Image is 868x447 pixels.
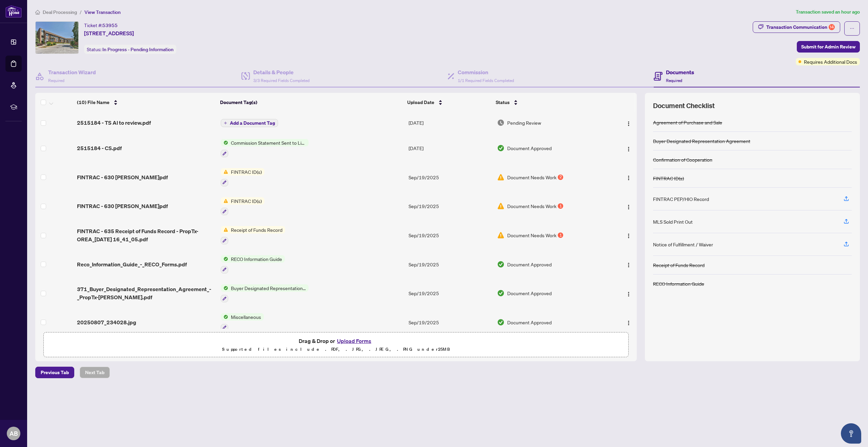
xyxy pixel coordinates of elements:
[221,197,264,216] button: Status IconFINTRAC ID(s)
[406,308,495,337] td: Sep/19/2025
[77,202,168,210] span: FINTRAC - 630 [PERSON_NAME]pdf
[77,260,187,268] span: Reco_Information_Guide_-_RECO_Forms.pdf
[230,121,275,125] span: Add a Document Tag
[407,99,434,106] span: Upload Date
[626,121,631,126] img: Logo
[221,226,228,233] img: Status Icon
[496,99,510,106] span: Status
[653,241,713,248] div: Notice of Fulfillment / Waiver
[458,78,514,83] span: 1/1 Required Fields Completed
[221,119,278,127] button: Add a Document Tag
[507,261,552,268] span: Document Approved
[80,8,82,16] li: /
[623,259,634,270] button: Logo
[497,261,505,268] img: Document Status
[493,93,604,112] th: Status
[507,319,552,326] span: Document Approved
[623,230,634,241] button: Logo
[405,93,493,112] th: Upload Date
[221,168,264,186] button: Status IconFINTRAC ID(s)
[228,255,285,263] span: RECO Information Guide
[221,139,228,146] img: Status Icon
[253,68,310,76] h4: Details & People
[77,144,122,152] span: 2515184 - CS.pdf
[84,9,121,15] span: View Transaction
[224,121,227,125] span: plus
[228,284,309,292] span: Buyer Designated Representation Agreement
[102,22,118,28] span: 53955
[102,46,174,53] span: In Progress - Pending Information
[406,221,495,250] td: Sep/19/2025
[626,262,631,268] img: Logo
[558,175,563,180] div: 2
[804,58,857,65] span: Requires Additional Docs
[228,197,264,205] span: FINTRAC ID(s)
[221,197,228,205] img: Status Icon
[221,255,285,273] button: Status IconRECO Information Guide
[9,429,18,438] span: AB
[497,319,505,326] img: Document Status
[84,21,118,29] div: Ticket #:
[80,367,110,378] button: Next Tab
[653,119,722,126] div: Agreement of Purchase and Sale
[801,41,855,52] span: Submit for Admin Review
[666,68,694,76] h4: Documents
[507,202,556,210] span: Document Needs Work
[77,285,215,301] span: 371_Buyer_Designated_Representation_Agreement_-_PropTx-[PERSON_NAME].pdf
[829,24,835,30] div: 14
[623,172,634,183] button: Logo
[84,29,134,37] span: [STREET_ADDRESS]
[507,231,556,239] span: Document Needs Work
[221,255,228,263] img: Status Icon
[221,313,264,331] button: Status IconMiscellaneous
[841,423,861,444] button: Open asap
[507,289,552,297] span: Document Approved
[497,119,505,126] img: Document Status
[36,22,78,54] img: IMG-W12337946_1.jpg
[335,337,373,345] button: Upload Forms
[221,313,228,321] img: Status Icon
[850,26,854,31] span: ellipsis
[766,22,835,33] div: Transaction Communication
[253,78,310,83] span: 3/3 Required Fields Completed
[44,332,628,358] span: Drag & Drop orUpload FormsSupported files include .PDF, .JPG, .JPEG, .PNG under25MB
[626,320,631,326] img: Logo
[653,280,704,287] div: RECO Information Guide
[221,139,309,157] button: Status IconCommission Statement Sent to Listing Brokerage
[653,137,750,145] div: Buyer Designated Representation Agreement
[48,345,624,353] p: Supported files include .PDF, .JPG, .JPEG, .PNG under 25 MB
[221,226,285,244] button: Status IconReceipt of Funds Record
[406,279,495,308] td: Sep/19/2025
[796,8,860,16] article: Transaction saved an hour ago
[623,201,634,211] button: Logo
[43,9,77,15] span: Deal Processing
[221,168,228,176] img: Status Icon
[77,173,168,181] span: FINTRAC - 630 [PERSON_NAME]pdf
[77,99,110,106] span: (10) File Name
[797,41,860,53] button: Submit for Admin Review
[623,317,634,328] button: Logo
[228,226,285,233] span: Receipt of Funds Record
[753,21,840,33] button: Transaction Communication14
[406,250,495,279] td: Sep/19/2025
[74,93,217,112] th: (10) File Name
[653,261,705,269] div: Receipt of Funds Record
[558,232,563,238] div: 1
[48,78,64,83] span: Required
[77,227,215,243] span: FINTRAC - 635 Receipt of Funds Record - PropTx-OREA_[DATE] 16_41_05.pdf
[77,318,136,326] span: 20250807_234028.jpg
[48,68,96,76] h4: Transaction Wizard
[35,10,40,15] span: home
[626,146,631,152] img: Logo
[77,119,151,127] span: 2515184 - TS Al to review.pdf
[497,144,505,152] img: Document Status
[497,289,505,297] img: Document Status
[406,134,495,163] td: [DATE]
[653,101,715,110] span: Document Checklist
[221,284,228,292] img: Status Icon
[497,202,505,210] img: Document Status
[299,337,373,345] span: Drag & Drop or
[406,112,495,134] td: [DATE]
[458,68,514,76] h4: Commission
